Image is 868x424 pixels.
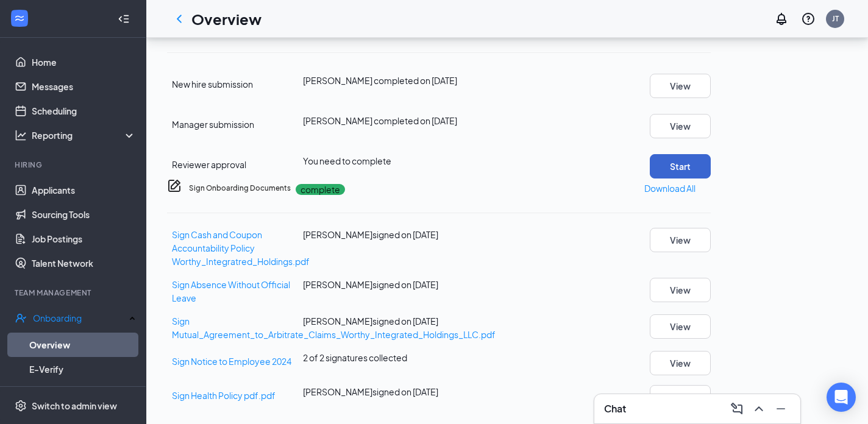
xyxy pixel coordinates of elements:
p: Download All [644,182,695,195]
svg: ChevronLeft [172,12,187,26]
button: ComposeMessage [727,399,747,419]
div: Open Intercom Messenger [827,383,856,412]
a: Job Postings [32,227,136,251]
div: JT [832,13,839,24]
svg: Notifications [774,12,789,26]
svg: WorkstreamLogo [13,12,26,24]
button: View [650,74,711,98]
button: Start [650,154,711,178]
button: View [650,385,711,409]
svg: Analysis [15,129,27,141]
button: ChevronUp [749,399,769,419]
div: [PERSON_NAME] signed on [DATE] [303,228,484,241]
a: Home [32,50,136,74]
a: Overview [29,333,136,357]
svg: CompanyDocumentIcon [167,178,182,193]
a: Sourcing Tools [32,202,136,227]
span: [PERSON_NAME] completed on [DATE] [303,115,457,126]
svg: UserCheck [15,312,27,324]
button: Minimize [771,399,791,419]
span: New hire submission [172,79,253,90]
a: Sign Absence Without Official Leave [172,279,290,303]
a: E-Verify [29,357,136,381]
a: Onboarding Documents [29,381,136,406]
a: Sign Cash and Coupon Accountability Policy Worthy_Integratred_Holdings.pdf [172,229,310,267]
button: View [650,351,711,375]
a: Sign Mutual_Agreement_to_Arbitrate_Claims_Worthy_Integrated_Holdings_LLC.pdf [172,316,496,340]
span: You need to complete [303,155,391,166]
button: View [650,278,711,302]
svg: QuestionInfo [801,12,816,26]
span: 2 of 2 signatures collected [303,352,407,363]
h1: Overview [191,9,261,29]
svg: Settings [15,399,27,411]
div: [PERSON_NAME] signed on [DATE] [303,278,484,291]
svg: ChevronUp [752,401,766,416]
svg: Collapse [118,12,130,24]
a: Sign Notice to Employee 2024 [172,356,291,367]
div: [PERSON_NAME] signed on [DATE] [303,385,484,398]
span: [PERSON_NAME] completed on [DATE] [303,75,457,86]
svg: ComposeMessage [730,401,744,416]
div: [PERSON_NAME] signed on [DATE] [303,314,484,328]
p: complete [296,184,345,195]
button: View [650,228,711,252]
a: Talent Network [32,251,136,275]
div: Hiring [15,160,133,170]
a: Applicants [32,178,136,202]
div: Reporting [32,129,137,141]
a: Messages [32,74,136,99]
div: Team Management [15,288,133,298]
a: Sign Health Policy pdf.pdf [172,390,276,401]
h3: Chat [604,402,626,415]
div: Onboarding [33,312,126,324]
span: Manager submission [172,119,254,130]
button: View [650,314,711,339]
h5: Sign Onboarding Documents [189,183,291,194]
svg: Minimize [774,401,788,416]
div: Switch to admin view [32,399,117,411]
span: Reviewer approval [172,159,246,170]
button: Download All [644,178,696,198]
a: Scheduling [32,99,136,123]
button: View [650,114,711,138]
